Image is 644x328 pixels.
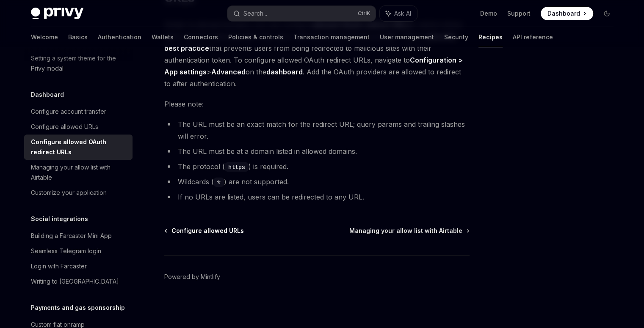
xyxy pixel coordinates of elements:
li: If no URLs are listed, users can be redirected to any URL. [164,191,470,203]
li: Wildcards ( ) are not supported. [164,176,470,188]
a: Customize your application [24,185,133,200]
img: dark logo [31,8,83,19]
button: Toggle dark mode [600,7,614,20]
a: Support [507,9,531,18]
a: Configure allowed OAuth redirect URLs [24,134,133,160]
span: Ask AI [394,9,411,18]
a: dashboard [266,68,303,77]
a: Configure allowed URLs [24,119,133,134]
a: Security [444,27,468,47]
div: Managing your allow list with Airtable [31,162,127,183]
div: Setting a system theme for the Privy modal [31,53,127,74]
span: Ctrl K [358,10,370,17]
a: API reference [513,27,553,47]
a: Demo [480,9,497,18]
span: Similar to allowed domains, you can configure to restrict where users can be redirected after the... [164,19,470,90]
span: Configure allowed URLs [171,227,244,235]
a: Managing your allow list with Airtable [24,160,133,185]
span: Managing your allow list with Airtable [349,227,462,235]
li: The URL must be an exact match for the redirect URL; query params and trailing slashes will error. [164,118,470,142]
a: Welcome [31,27,58,47]
code: https [225,162,249,172]
div: Customize your application [31,188,107,198]
h5: Payments and gas sponsorship [31,303,125,313]
a: Dashboard [541,7,593,20]
a: Managing your allow list with Airtable [349,227,469,235]
div: Building a Farcaster Mini App [31,231,112,241]
a: Basics [68,27,88,47]
a: Authentication [98,27,141,47]
a: Configure allowed URLs [165,227,244,235]
a: Policies & controls [228,27,283,47]
a: Configure account transfer [24,104,133,119]
h5: Dashboard [31,90,64,100]
button: Search...CtrlK [227,6,376,21]
a: User management [380,27,434,47]
a: Setting a system theme for the Privy modal [24,51,133,76]
a: Writing to [GEOGRAPHIC_DATA] [24,274,133,289]
a: Wallets [152,27,174,47]
li: The URL must be at a domain listed in allowed domains. [164,145,470,157]
div: Login with Farcaster [31,261,87,271]
h5: Social integrations [31,214,88,224]
a: Connectors [184,27,218,47]
div: Configure allowed URLs [31,122,98,132]
div: Search... [243,8,267,19]
div: Seamless Telegram login [31,246,101,256]
div: Writing to [GEOGRAPHIC_DATA] [31,276,119,287]
span: Please note: [164,98,470,110]
a: Login with Farcaster [24,259,133,274]
a: Seamless Telegram login [24,243,133,259]
button: Ask AI [380,6,417,21]
div: Configure account transfer [31,107,106,117]
span: Dashboard [547,9,580,18]
a: Recipes [478,27,503,47]
a: Transaction management [293,27,370,47]
strong: Advanced [211,68,246,76]
div: Configure allowed OAuth redirect URLs [31,137,127,157]
a: Building a Farcaster Mini App [24,228,133,243]
a: Powered by Mintlify [164,273,220,281]
li: The protocol ( ) is required. [164,161,470,172]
